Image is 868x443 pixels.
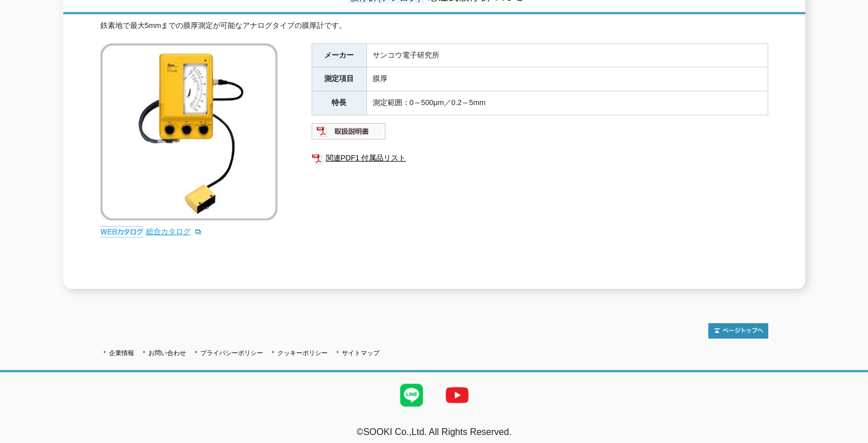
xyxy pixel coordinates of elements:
[109,349,134,356] a: 企業情報
[312,43,366,67] th: メーカー
[708,323,768,339] img: トップページへ
[342,349,380,356] a: サイトマップ
[100,20,768,32] div: 鉄素地で最大5mmまでの膜厚測定が可能なアナログタイプの膜厚計です。
[200,349,263,356] a: プライバシーポリシー
[312,67,366,91] th: 測定項目
[277,349,328,356] a: クッキーポリシー
[148,349,186,356] a: お問い合わせ
[312,151,768,166] a: 関連PDF1 付属品リスト
[389,372,434,418] img: LINE
[146,227,202,236] a: 総合カタログ
[312,91,366,115] th: 特長
[434,372,480,418] img: YouTube
[366,91,768,115] td: 測定範囲：0～500μm／0.2～5mm
[312,130,386,138] a: 取扱説明書
[312,122,386,140] img: 取扱説明書
[366,67,768,91] td: 膜厚
[366,43,768,67] td: サンコウ電子研究所
[100,43,277,220] img: 電磁式膜厚計 Pro-2
[100,226,143,237] img: webカタログ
